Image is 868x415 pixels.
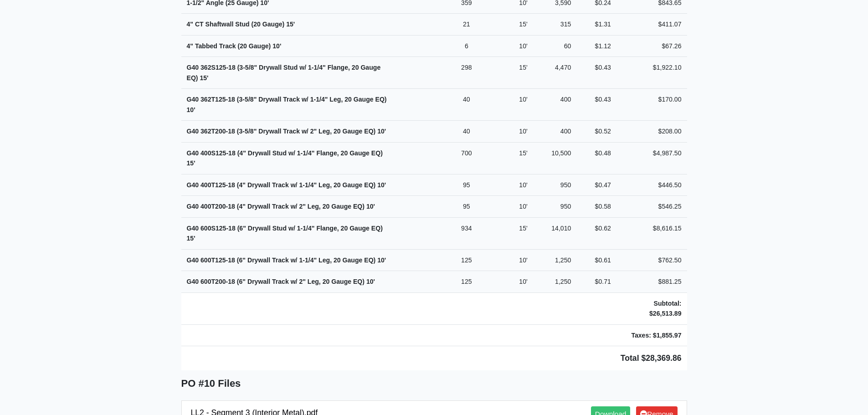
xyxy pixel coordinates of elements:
[546,121,576,143] td: 400
[377,256,386,264] span: 10'
[576,14,616,36] td: $1.31
[616,121,687,143] td: $208.00
[519,128,527,135] span: 10'
[546,89,576,121] td: 400
[576,249,616,271] td: $0.61
[366,278,375,285] span: 10'
[448,35,485,57] td: 6
[546,174,576,196] td: 950
[546,196,576,218] td: 950
[377,181,386,189] span: 10'
[576,57,616,89] td: $0.43
[187,159,195,167] span: 15'
[187,278,375,285] strong: G40 600T200-18 (6" Drywall Track w/ 2" Leg, 20 Gauge EQ)
[576,121,616,143] td: $0.52
[448,121,485,143] td: 40
[616,196,687,218] td: $546.25
[448,249,485,271] td: 125
[546,14,576,36] td: 315
[616,14,687,36] td: $411.07
[519,20,527,28] span: 15'
[546,217,576,249] td: 14,010
[519,225,527,232] span: 15'
[200,74,208,82] span: 15'
[187,149,383,167] strong: G40 400S125-18 (4" Drywall Stud w/ 1-1/4" Flange, 20 Gauge EQ)
[576,35,616,57] td: $1.12
[519,42,527,50] span: 10'
[286,20,295,28] span: 15'
[616,57,687,89] td: $1,922.10
[448,57,485,89] td: 298
[519,64,527,71] span: 15'
[181,378,687,389] h5: PO #10 Files
[616,174,687,196] td: $446.50
[519,149,527,157] span: 15'
[616,271,687,293] td: $881.25
[187,225,383,242] strong: G40 600S125-18 (6" Drywall Stud w/ 1-1/4" Flange, 20 Gauge EQ)
[187,181,386,189] strong: G40 400T125-18 (4" Drywall Track w/ 1-1/4" Leg, 20 Gauge EQ)
[187,64,381,82] strong: G40 362S125-18 (3-5/8" Drywall Stud w/ 1-1/4" Flange, 20 Gauge EQ)
[187,235,195,242] span: 15'
[187,203,375,210] strong: G40 400T200-18 (4" Drywall Track w/ 2" Leg, 20 Gauge EQ)
[519,278,527,285] span: 10'
[616,89,687,121] td: $170.00
[576,217,616,249] td: $0.62
[576,174,616,196] td: $0.47
[448,217,485,249] td: 934
[546,249,576,271] td: 1,250
[187,20,295,28] strong: 4" CT Shaftwall Stud (20 Gauge)
[448,174,485,196] td: 95
[546,35,576,57] td: 60
[576,89,616,121] td: $0.43
[187,42,282,50] strong: 4" Tabbed Track (20 Gauge)
[272,42,281,50] span: 10'
[616,35,687,57] td: $67.26
[448,14,485,36] td: 21
[546,142,576,174] td: 10,500
[519,96,527,103] span: 10'
[377,128,386,135] span: 10'
[576,196,616,218] td: $0.58
[616,249,687,271] td: $762.50
[616,324,687,346] td: Taxes: $1,855.97
[546,271,576,293] td: 1,250
[519,181,527,189] span: 10'
[181,346,687,370] td: Total $28,369.86
[616,217,687,249] td: $8,616.15
[546,57,576,89] td: 4,470
[616,292,687,324] td: Subtotal: $26,513.89
[366,203,375,210] span: 10'
[187,128,386,135] strong: G40 362T200-18 (3-5/8" Drywall Track w/ 2" Leg, 20 Gauge EQ)
[448,89,485,121] td: 40
[448,142,485,174] td: 700
[576,271,616,293] td: $0.71
[187,106,195,113] span: 10'
[616,142,687,174] td: $4,987.50
[187,96,387,113] strong: G40 362T125-18 (3-5/8" Drywall Track w/ 1-1/4" Leg, 20 Gauge EQ)
[519,256,527,264] span: 10'
[187,256,386,264] strong: G40 600T125-18 (6" Drywall Track w/ 1-1/4" Leg, 20 Gauge EQ)
[576,142,616,174] td: $0.48
[448,196,485,218] td: 95
[448,271,485,293] td: 125
[519,203,527,210] span: 10'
